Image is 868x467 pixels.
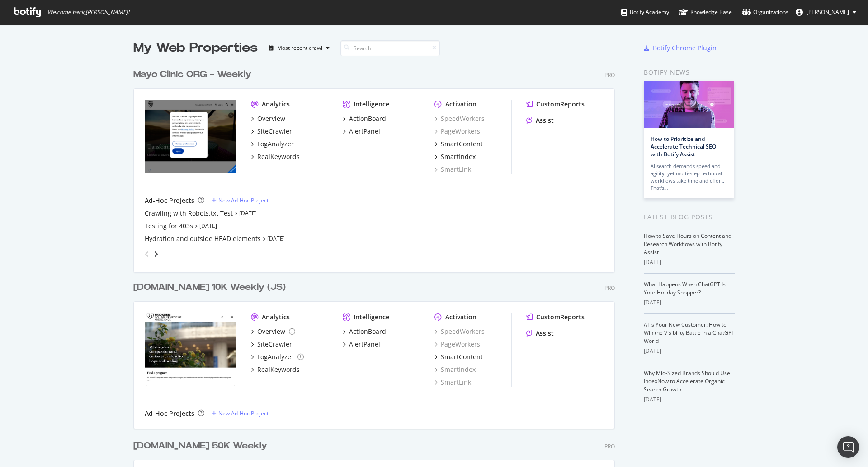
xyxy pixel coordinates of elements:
div: Organizations [742,8,788,17]
div: Activation [445,100,476,109]
a: Crawling with Robots.txt Test [145,209,233,218]
input: Search [340,40,440,56]
div: Analytics [262,313,290,322]
a: Overview [251,327,295,336]
div: Botify Chrome Plugin [653,43,717,53]
a: Mayo Clinic ORG - Weekly [133,68,255,81]
div: AI search demands speed and agility, yet multi-step technical workflows take time and effort. Tha... [651,163,727,192]
a: Why Mid-Sized Brands Should Use IndexNow to Accelerate Organic Search Growth [644,369,730,393]
button: [PERSON_NAME] [788,5,863,19]
a: SpeedWorkers [434,114,485,123]
a: SiteCrawler [251,127,292,136]
div: CustomReports [536,313,585,322]
a: SmartLink [434,165,471,174]
a: How to Prioritize and Accelerate Technical SEO with Botify Assist [651,135,716,158]
div: Most recent crawl [277,45,322,51]
div: Intelligence [354,313,389,322]
div: My Web Properties [133,39,258,57]
a: [DOMAIN_NAME] 10K Weekly (JS) [133,281,289,294]
div: RealKeywords [257,152,300,161]
a: Testing for 403s [145,221,193,231]
div: SmartContent [441,140,483,149]
div: [DATE] [644,258,735,266]
div: SiteCrawler [257,340,292,349]
div: Assist [536,329,554,338]
div: Pro [604,284,615,292]
img: How to Prioritize and Accelerate Technical SEO with Botify Assist [644,81,734,128]
div: Overview [257,114,285,123]
a: CustomReports [526,100,585,109]
div: Analytics [262,100,290,109]
div: New Ad-Hoc Project [218,409,269,417]
div: [DATE] [644,298,735,307]
div: LogAnalyzer [257,352,294,361]
a: PageWorkers [434,340,480,349]
a: [DATE] [239,209,257,217]
div: [DATE] [644,395,735,404]
a: [DATE] [199,222,217,230]
div: angle-left [141,247,153,261]
a: LogAnalyzer [251,140,294,149]
a: ActionBoard [343,114,386,123]
a: PageWorkers [434,127,480,136]
a: LogAnalyzer [251,352,304,361]
div: ActionBoard [349,114,386,123]
a: AI Is Your New Customer: How to Win the Visibility Battle in a ChatGPT World [644,321,735,345]
div: Assist [536,116,554,125]
a: [DOMAIN_NAME] 50K Weekly [133,439,271,453]
div: Knowledge Base [679,8,732,17]
div: Botify news [644,67,735,77]
img: mayoclinic.org [145,100,236,173]
a: What Happens When ChatGPT Is Your Holiday Shopper? [644,280,726,296]
a: RealKeywords [251,152,300,161]
div: Ad-Hoc Projects [145,409,194,418]
a: SpeedWorkers [434,327,485,336]
div: CustomReports [536,100,585,109]
div: Ad-Hoc Projects [145,196,194,205]
div: [DATE] [644,347,735,355]
div: Intelligence [354,100,389,109]
a: RealKeywords [251,365,300,374]
span: Welcome back, [PERSON_NAME] ! [47,9,129,16]
div: Activation [445,313,476,322]
div: angle-right [153,250,159,259]
div: Latest Blog Posts [644,212,735,222]
a: Assist [526,329,554,338]
a: SmartIndex [434,365,476,374]
div: ActionBoard [349,327,386,336]
a: How to Save Hours on Content and Research Workflows with Botify Assist [644,232,731,256]
div: SiteCrawler [257,127,292,136]
a: ActionBoard [343,327,386,336]
a: Assist [526,116,554,125]
div: Overview [257,327,285,336]
a: New Ad-Hoc Project [212,409,269,417]
div: SmartIndex [441,152,476,161]
img: college.mayo.edu [145,313,236,386]
div: New Ad-Hoc Project [218,197,269,204]
div: [DOMAIN_NAME] 50K Weekly [133,439,267,453]
a: Overview [251,114,285,123]
div: Hydration and outside HEAD elements [145,234,261,243]
span: Megan Medaris [807,8,849,16]
a: SmartContent [434,352,483,361]
div: Botify Academy [621,8,669,17]
div: LogAnalyzer [257,140,294,149]
a: New Ad-Hoc Project [212,197,269,204]
div: SmartContent [441,352,483,361]
button: Most recent crawl [265,41,333,55]
a: SmartIndex [434,152,476,161]
a: CustomReports [526,313,585,322]
a: SmartLink [434,378,471,387]
div: Mayo Clinic ORG - Weekly [133,68,251,81]
div: AlertPanel [349,340,380,349]
a: Botify Chrome Plugin [644,43,717,53]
